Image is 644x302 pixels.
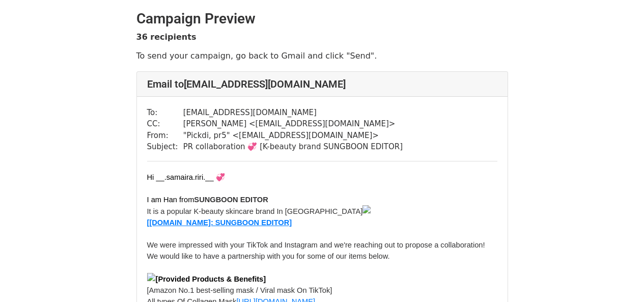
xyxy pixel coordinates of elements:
span: I am Han from [147,196,194,204]
td: Subject: [147,141,183,153]
img: 😊 [362,205,371,224]
span: Hi __.samaira.riri.__ 💞 [147,173,225,181]
span: [Provided Products & Benefits] [156,275,266,283]
td: To: [147,107,183,119]
h2: Campaign Preview [136,10,508,28]
strong: 36 recipients [136,32,197,42]
td: CC: [147,118,183,130]
span: It is a popular K-beauty skincare brand In [GEOGRAPHIC_DATA] [147,207,363,215]
span: [[DOMAIN_NAME]: SUNGBOON EDITOR] [147,218,292,227]
td: [PERSON_NAME] < [EMAIL_ADDRESS][DOMAIN_NAME] > [183,118,403,130]
td: From: [147,130,183,142]
span: We were impressed with your TikTok and Instagram and we're reaching out to propose a collaboration! [147,241,485,249]
span: [Amazon No.1 best-selling mask / Viral mask On TikTok] [147,286,332,294]
img: ✅ [147,273,156,291]
td: "Pickdi, pr5" < [EMAIL_ADDRESS][DOMAIN_NAME] > [183,130,403,142]
p: To send your campaign, go back to Gmail and click "Send". [136,50,508,61]
a: [[DOMAIN_NAME]: SUNGBOON EDITOR] [147,217,292,227]
span: SUNGBOON EDITOR [194,196,268,204]
td: [EMAIL_ADDRESS][DOMAIN_NAME] [183,107,403,119]
span: We would like to have a partnership with you for some of our items below. [147,252,390,260]
td: PR collaboration 💞 [K-beauty brand SUNGBOON EDITOR] [183,141,403,153]
h4: Email to [EMAIL_ADDRESS][DOMAIN_NAME] [147,78,497,90]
